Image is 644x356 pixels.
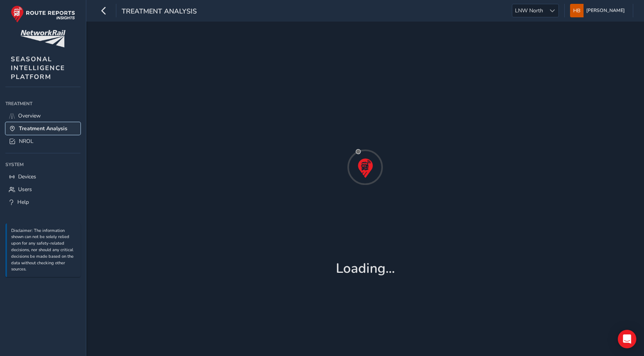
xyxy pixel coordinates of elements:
[336,260,395,277] h1: Loading...
[19,138,34,145] span: NROL
[5,122,80,135] a: Treatment Analysis
[18,186,32,193] span: Users
[5,109,80,122] a: Overview
[18,112,41,119] span: Overview
[5,196,80,208] a: Help
[5,183,80,196] a: Users
[11,228,77,273] p: Disclaimer: The information shown can not be solely relied upon for any safety-related decisions,...
[11,5,75,23] img: rr logo
[5,98,80,109] div: Treatment
[19,125,67,132] span: Treatment Analysis
[570,4,627,17] button: [PERSON_NAME]
[586,4,625,17] span: [PERSON_NAME]
[5,170,80,183] a: Devices
[570,4,584,17] img: diamond-layout
[122,7,197,17] span: Treatment Analysis
[17,198,29,206] span: Help
[18,173,36,180] span: Devices
[5,159,80,170] div: System
[5,135,80,148] a: NROL
[11,55,65,81] span: SEASONAL INTELLIGENCE PLATFORM
[512,4,546,17] span: LNW North
[618,330,636,348] div: Open Intercom Messenger
[20,30,65,47] img: customer logo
